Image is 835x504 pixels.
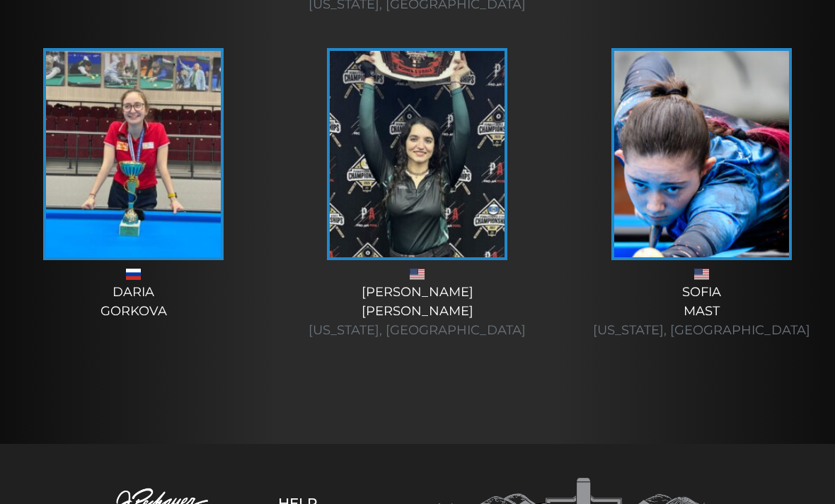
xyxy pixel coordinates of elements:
[614,51,789,257] img: ED1_1472-Enhanced-NR-225x320.jpg
[289,283,545,340] div: [PERSON_NAME] [PERSON_NAME]
[46,51,221,257] img: 1000060455-225x320.jpg
[289,321,545,340] div: [US_STATE], [GEOGRAPHIC_DATA]
[289,48,545,340] a: [PERSON_NAME][PERSON_NAME] [US_STATE], [GEOGRAPHIC_DATA]
[6,48,261,321] a: DariaGorkova
[330,51,505,257] img: original-7D67317E-F238-490E-B7B2-84C68952BBC1-225x320.jpeg
[574,48,829,340] a: SofiaMast [US_STATE], [GEOGRAPHIC_DATA]
[6,283,261,321] div: Daria Gorkova
[574,321,829,340] div: [US_STATE], [GEOGRAPHIC_DATA]
[574,283,829,340] div: Sofia Mast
